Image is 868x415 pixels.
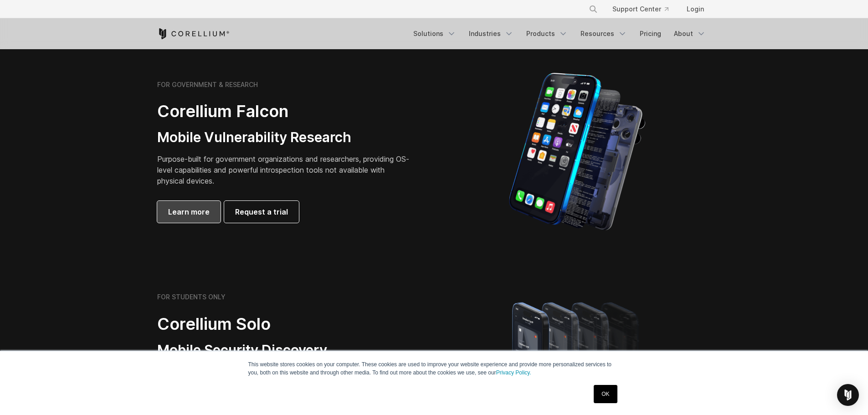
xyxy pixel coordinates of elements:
a: Corellium Home [157,28,230,39]
img: iPhone model separated into the mechanics used to build the physical device. [508,72,646,231]
a: Support Center [605,1,676,17]
a: Products [521,26,573,42]
a: Learn more [157,201,221,223]
a: OK [594,385,617,403]
p: This website stores cookies on your computer. These cookies are used to improve your website expe... [248,360,620,377]
div: Navigation Menu [578,1,711,17]
span: Learn more [168,206,210,217]
a: Login [679,1,711,17]
h6: FOR STUDENTS ONLY [157,293,226,301]
a: Pricing [634,26,667,42]
a: Privacy Policy. [496,369,531,376]
h6: FOR GOVERNMENT & RESEARCH [157,81,258,89]
p: Purpose-built for government organizations and researchers, providing OS-level capabilities and p... [157,154,412,186]
a: Industries [463,26,519,42]
h3: Mobile Vulnerability Research [157,129,412,146]
h2: Corellium Solo [157,314,412,334]
h3: Mobile Security Discovery [157,342,412,359]
h2: Corellium Falcon [157,101,412,122]
a: Request a trial [224,201,299,223]
span: Request a trial [235,206,288,217]
a: About [668,26,711,42]
a: Solutions [408,26,462,42]
div: Open Intercom Messenger [837,384,859,406]
button: Search [585,1,601,17]
div: Navigation Menu [408,26,711,42]
a: Resources [575,26,632,42]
